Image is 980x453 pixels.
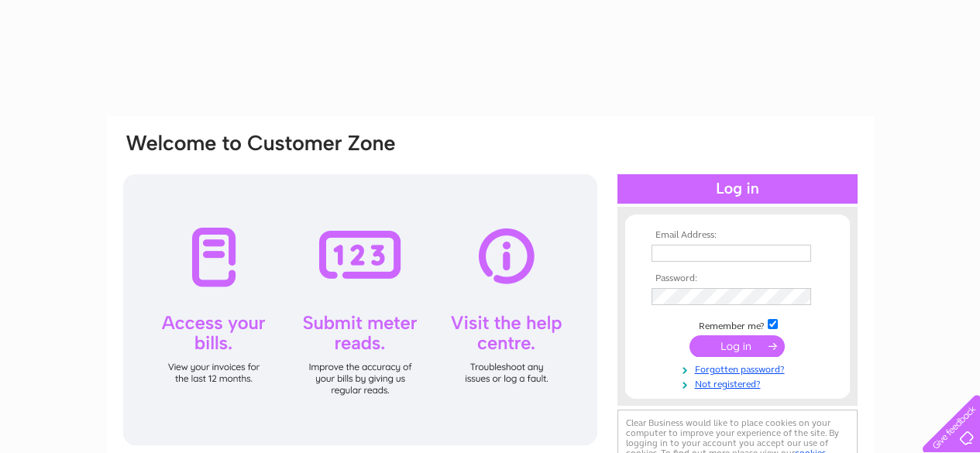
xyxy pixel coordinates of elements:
th: Password: [648,273,827,284]
td: Remember me? [648,317,827,332]
th: Email Address: [648,230,827,241]
a: Forgotten password? [652,361,827,376]
a: Not registered? [652,376,827,390]
input: Submit [689,335,785,357]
